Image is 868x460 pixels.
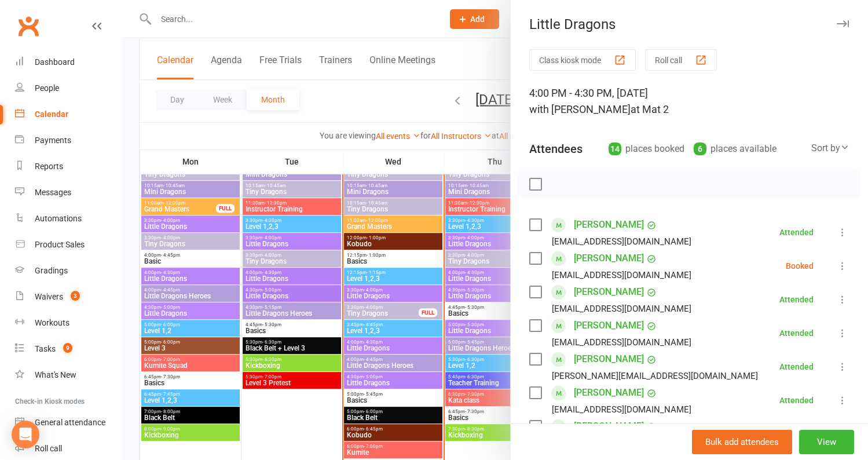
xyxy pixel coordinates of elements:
[15,101,122,127] a: Calendar
[574,316,644,335] a: [PERSON_NAME]
[35,214,82,223] div: Automations
[552,234,691,249] div: [EMAIL_ADDRESS][DOMAIN_NAME]
[574,417,644,436] a: [PERSON_NAME]
[609,143,621,155] div: 14
[552,335,691,350] div: [EMAIL_ADDRESS][DOMAIN_NAME]
[15,49,122,75] a: Dashboard
[15,232,122,258] a: Product Sales
[511,16,868,32] div: Little Dragons
[35,188,71,197] div: Messages
[35,418,105,427] div: General attendance
[35,292,63,301] div: Waivers
[529,49,636,71] button: Class kiosk mode
[35,444,62,453] div: Roll call
[574,283,644,301] a: [PERSON_NAME]
[552,268,691,283] div: [EMAIL_ADDRESS][DOMAIN_NAME]
[35,240,85,249] div: Product Sales
[631,103,669,115] span: at Mat 2
[35,136,71,145] div: Payments
[35,344,56,353] div: Tasks
[574,249,644,268] a: [PERSON_NAME]
[35,318,69,327] div: Workouts
[15,310,122,336] a: Workouts
[14,12,43,41] a: Clubworx
[786,262,814,270] div: Booked
[529,103,631,115] span: with [PERSON_NAME]
[574,384,644,402] a: [PERSON_NAME]
[15,284,122,310] a: Waivers 3
[63,343,72,353] span: 9
[779,295,814,304] div: Attended
[35,266,68,275] div: Gradings
[811,141,849,156] div: Sort by
[779,363,814,371] div: Attended
[15,75,122,101] a: People
[552,402,691,417] div: [EMAIL_ADDRESS][DOMAIN_NAME]
[15,410,122,436] a: General attendance kiosk mode
[15,180,122,206] a: Messages
[694,143,706,155] div: 6
[35,370,76,379] div: What's New
[15,258,122,284] a: Gradings
[779,396,814,404] div: Attended
[552,368,758,384] div: [PERSON_NAME][EMAIL_ADDRESS][DOMAIN_NAME]
[574,350,644,368] a: [PERSON_NAME]
[609,141,684,157] div: places booked
[15,127,122,154] a: Payments
[552,301,691,316] div: [EMAIL_ADDRESS][DOMAIN_NAME]
[799,430,854,454] button: View
[779,329,814,337] div: Attended
[692,430,792,454] button: Bulk add attendees
[15,362,122,388] a: What's New
[12,421,39,448] div: Open Intercom Messenger
[35,162,63,171] div: Reports
[71,291,80,301] span: 3
[35,83,59,93] div: People
[529,85,849,118] div: 4:00 PM - 4:30 PM, [DATE]
[645,49,717,71] button: Roll call
[35,109,68,119] div: Calendar
[15,154,122,180] a: Reports
[15,336,122,362] a: Tasks 9
[35,57,75,67] div: Dashboard
[574,216,644,234] a: [PERSON_NAME]
[694,141,777,157] div: places available
[529,141,583,157] div: Attendees
[15,206,122,232] a: Automations
[779,228,814,236] div: Attended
